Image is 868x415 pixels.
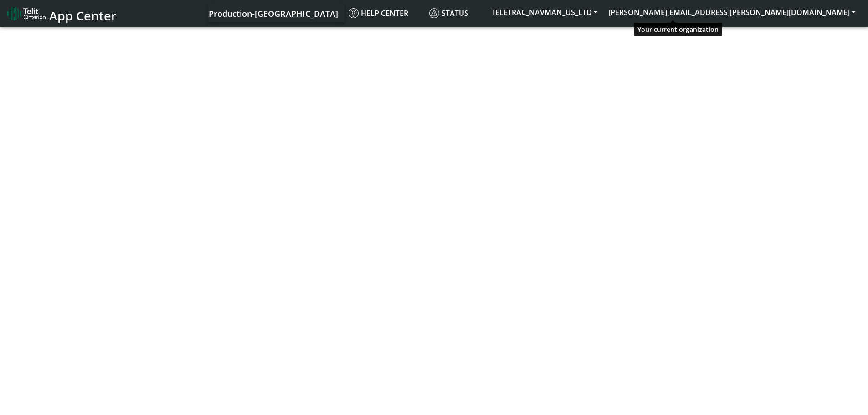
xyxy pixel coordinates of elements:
a: Help center [345,4,426,22]
a: Your current platform instance [208,4,338,22]
img: logo-telit-cinterion-gw-new.png [7,6,46,21]
button: [PERSON_NAME][EMAIL_ADDRESS][PERSON_NAME][DOMAIN_NAME] [603,4,861,20]
span: Production-[GEOGRAPHIC_DATA] [209,8,338,19]
a: App Center [7,4,115,23]
button: TELETRAC_NAVMAN_US_LTD [486,4,603,20]
img: status.svg [429,8,439,18]
span: Status [429,8,468,18]
img: knowledge.svg [349,8,359,18]
span: App Center [49,7,117,24]
span: Help center [349,8,408,18]
a: Status [426,4,486,22]
div: Your current organization [634,23,722,36]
